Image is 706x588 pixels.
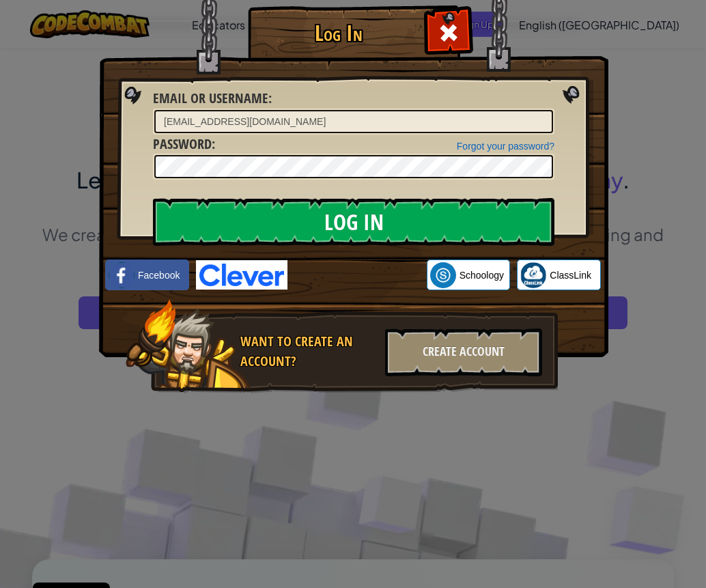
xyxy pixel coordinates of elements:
[385,328,542,376] div: Create Account
[457,141,554,152] a: Forgot your password?
[240,332,377,371] div: Want to create an account?
[460,268,504,282] span: Schoology
[153,198,554,246] input: Log In
[550,268,591,282] span: ClassLink
[520,262,546,288] img: classlink-logo-small.png
[109,262,135,288] img: facebook_small.png
[287,260,427,290] iframe: Sign in with Google Button
[196,260,287,290] img: clever-logo-blue.png
[153,89,268,107] span: Email or Username
[430,262,456,288] img: schoology.png
[153,89,272,109] label: :
[153,135,215,154] label: :
[251,21,425,45] h1: Log In
[138,268,180,282] span: Facebook
[153,135,212,153] span: Password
